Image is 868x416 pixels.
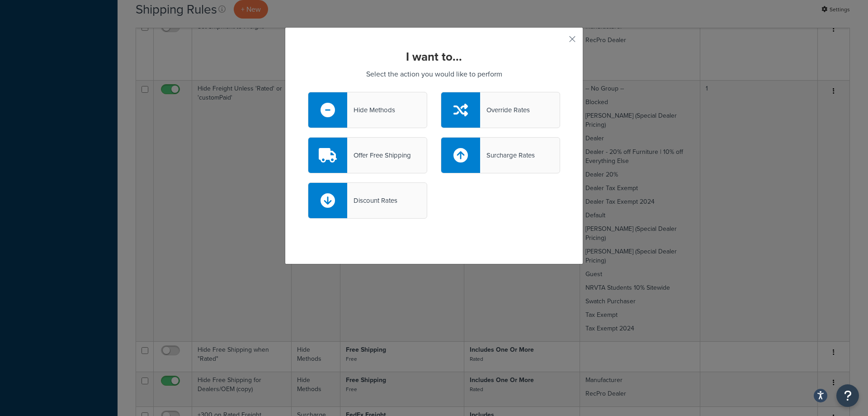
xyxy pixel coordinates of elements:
div: Offer Free Shipping [347,149,411,162]
div: Hide Methods [347,104,395,116]
div: Discount Rates [347,194,397,207]
div: Surcharge Rates [480,149,535,162]
strong: I want to... [406,48,462,65]
p: Select the action you would like to perform [308,68,560,81]
div: Override Rates [480,104,530,116]
button: Open Resource Center [836,384,859,407]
